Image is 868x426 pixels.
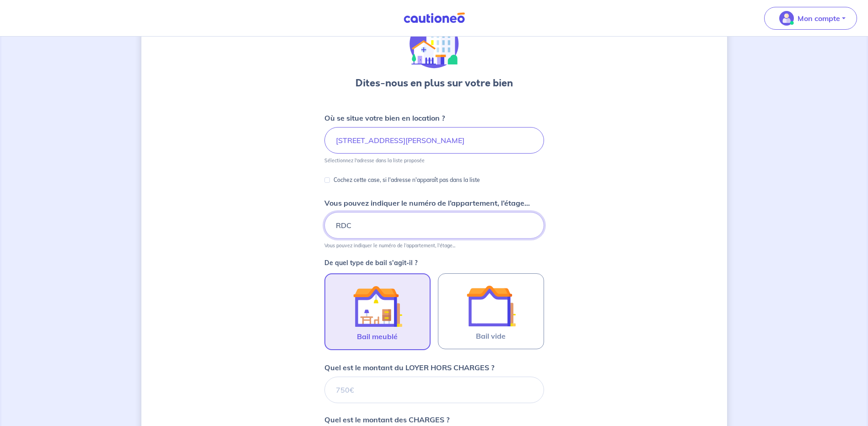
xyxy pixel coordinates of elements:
[324,112,445,123] p: Où se situe votre bien en location ?
[324,242,455,249] p: Vous pouvez indiquer le numéro de l’appartement, l’étage...
[324,414,449,425] p: Quel est le montant des CHARGES ?
[400,12,469,24] img: Cautioneo
[410,19,459,69] img: illu_houses.svg
[324,260,544,266] p: De quel type de bail s’agit-il ?
[764,7,857,30] button: illu_account_valid_menu.svgMon compte
[324,362,494,373] p: Quel est le montant du LOYER HORS CHARGES ?
[324,127,544,154] input: 2 rue de paris, 59000 lille
[476,330,506,341] span: Bail vide
[334,175,480,186] p: Cochez cette case, si l'adresse n'apparaît pas dans la liste
[324,377,544,403] input: 750€
[357,331,398,342] span: Bail meublé
[779,11,794,26] img: illu_account_valid_menu.svg
[353,282,402,331] img: illu_furnished_lease.svg
[356,76,513,91] h3: Dites-nous en plus sur votre bien
[798,13,840,24] p: Mon compte
[324,212,544,239] input: Appartement 2
[324,157,425,164] p: Sélectionnez l'adresse dans la liste proposée
[466,281,516,330] img: illu_empty_lease.svg
[324,197,530,208] p: Vous pouvez indiquer le numéro de l’appartement, l’étage...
